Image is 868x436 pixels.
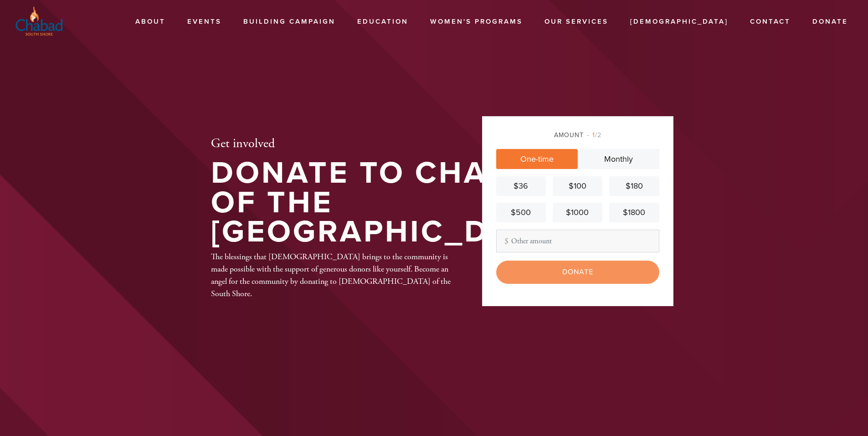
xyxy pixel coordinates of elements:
[211,251,452,300] div: The blessings that [DEMOGRAPHIC_DATA] brings to the community is made possible with the support o...
[743,13,797,31] a: Contact
[211,159,563,247] h1: Donate to Chabad of the [GEOGRAPHIC_DATA]
[556,206,599,219] div: $1000
[538,13,615,31] a: Our services
[180,13,228,31] a: Events
[211,136,563,152] h2: Get involved
[609,203,659,222] a: $1800
[613,206,655,219] div: $1800
[496,203,546,222] a: $500
[806,13,855,31] a: Donate
[500,180,542,192] div: $36
[496,130,659,140] div: Amount
[623,13,735,31] a: [DEMOGRAPHIC_DATA]
[592,131,595,139] span: 1
[613,180,655,192] div: $180
[609,176,659,196] a: $180
[128,13,172,31] a: About
[578,149,659,169] a: Monthly
[496,176,546,196] a: $36
[553,176,602,196] a: $100
[587,131,601,139] span: /2
[236,13,342,31] a: Building Campaign
[553,203,602,222] a: $1000
[556,180,599,192] div: $100
[14,5,65,37] img: Chabad%20South%20Shore%20Logo%20-%20Color%20for%20non%20white%20background%20%281%29_0.png
[496,149,578,169] a: One-time
[500,206,542,219] div: $500
[423,13,529,31] a: Women's Programs
[350,13,415,31] a: Education
[496,230,659,252] input: Other amount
